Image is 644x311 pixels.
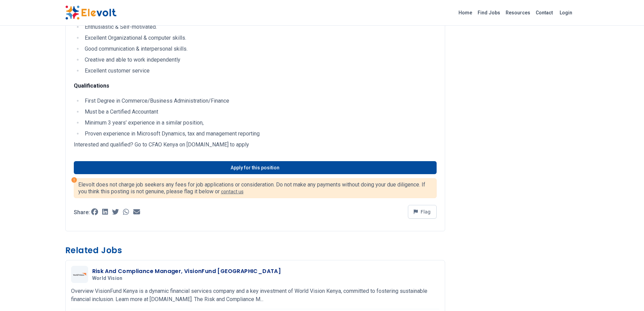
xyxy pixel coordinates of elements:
button: Flag [408,205,437,219]
li: Enthusiastic & Self-motivated. [83,23,437,31]
li: Proven experience in Microsoft Dynamics, tax and management reporting [83,130,437,138]
li: Excellent Organizational & computer skills. [83,34,437,42]
li: Excellent customer service [83,67,437,75]
p: Share: [74,210,90,215]
li: Creative and able to work independently [83,56,437,64]
p: Elevolt does not charge job seekers any fees for job applications or consideration. Do not make a... [78,181,432,195]
a: Contact [533,7,556,18]
a: Home [456,7,475,18]
a: Find Jobs [475,7,503,18]
iframe: Chat Widget [610,278,644,311]
span: World Vision [92,275,123,282]
h3: Risk And Compliance Manager, VisionFund [GEOGRAPHIC_DATA] [92,267,281,275]
li: Good communication & interpersonal skills. [83,45,437,53]
img: World Vision [73,273,86,276]
img: Elevolt [65,5,117,20]
h3: Related Jobs [65,245,445,256]
p: Interested and qualified? Go to CFAO Kenya on [DOMAIN_NAME] to apply [74,141,437,149]
a: contact us [221,189,244,194]
strong: Qualifications [74,82,109,89]
a: Apply for this position [74,161,437,174]
a: Login [556,6,576,20]
p: Overview VisionFund Kenya is a dynamic financial services company and a key investment of World V... [71,287,439,303]
li: Must be a Certified Accountant [83,108,437,116]
a: Resources [503,7,533,18]
li: Minimum 3 years’ experience in a similar position, [83,119,437,127]
li: First Degree in Commerce/Business Administration/Finance [83,97,437,105]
